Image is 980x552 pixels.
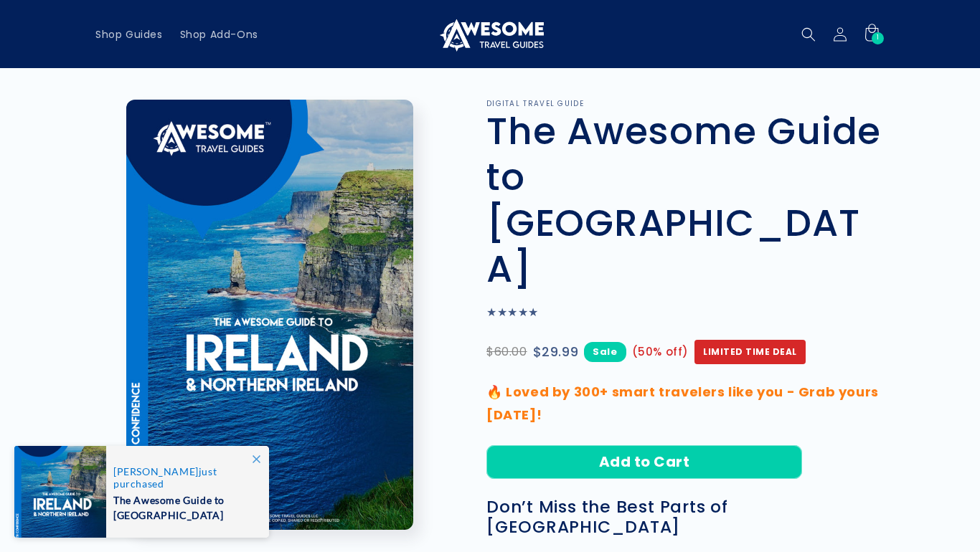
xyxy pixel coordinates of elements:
button: Add to Cart [486,445,802,479]
h1: The Awesome Guide to [GEOGRAPHIC_DATA] [486,108,885,292]
a: Awesome Travel Guides [431,11,550,57]
span: $29.99 [533,341,579,363]
span: [PERSON_NAME] [113,465,199,477]
a: Shop Guides [87,19,171,49]
span: Limited Time Deal [694,340,806,364]
h3: Don’t Miss the Best Parts of [GEOGRAPHIC_DATA] [486,497,885,538]
span: Shop Guides [95,28,163,41]
p: DIGITAL TRAVEL GUIDE [486,100,885,108]
summary: Search [793,19,824,50]
span: 1 [877,32,880,44]
span: (50% off) [632,342,689,361]
span: $60.00 [486,342,527,363]
img: Awesome Travel Guides [436,17,544,52]
span: The Awesome Guide to [GEOGRAPHIC_DATA] [113,490,254,523]
p: ★★★★★ [486,303,885,323]
span: just purchased [113,465,254,490]
span: Sale [584,342,626,361]
a: Shop Add-Ons [171,19,267,49]
span: Shop Add-Ons [180,28,258,41]
p: 🔥 Loved by 300+ smart travelers like you - Grab yours [DATE]! [486,381,885,427]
